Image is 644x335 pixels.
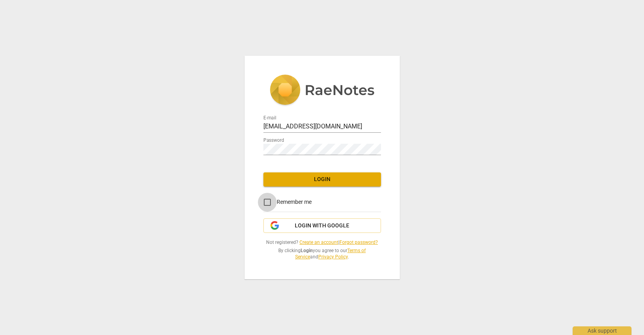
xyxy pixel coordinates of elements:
span: By clicking you agree to our and . [263,247,381,260]
a: Privacy Policy [318,254,348,260]
span: Login with Google [295,222,349,230]
div: Ask support [573,326,631,335]
button: Login with Google [263,218,381,233]
a: Create an account [299,240,338,245]
span: Remember me [277,198,312,206]
b: Login [301,248,313,253]
label: E-mail [263,115,276,120]
img: 5ac2273c67554f335776073100b6d88f.svg [270,75,375,107]
span: Login [270,176,375,183]
button: Login [263,172,381,187]
a: Forgot password? [339,240,378,245]
label: Password [263,138,284,143]
span: Not registered? | [263,239,381,246]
